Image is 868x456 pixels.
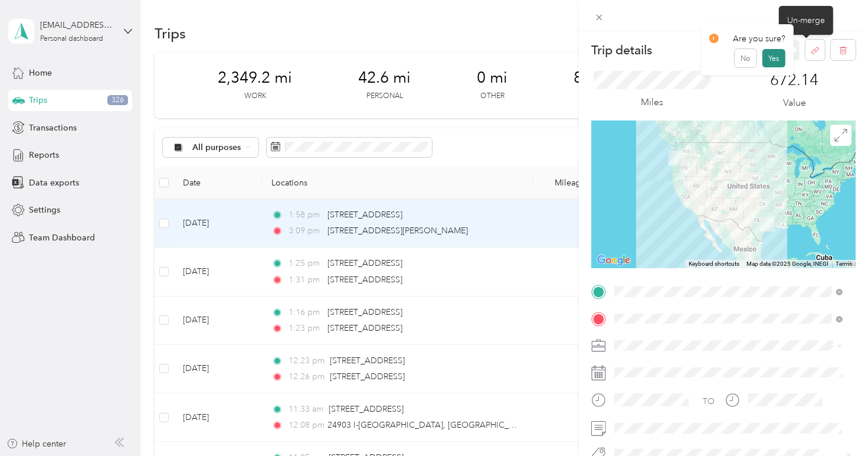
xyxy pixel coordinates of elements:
[746,260,828,267] span: Map data ©2025 Google, INEGI
[641,95,663,110] p: Miles
[709,32,786,45] div: Are you sure?
[594,253,633,268] a: Open this area in Google Maps (opens a new window)
[703,395,715,408] div: TO
[779,6,833,35] div: Un-merge
[762,49,785,68] button: Yes
[594,253,633,268] img: Google
[802,390,868,456] iframe: Everlance-gr Chat Button Frame
[783,96,806,110] p: Value
[689,260,739,268] button: Keyboard shortcuts
[591,42,652,58] p: Trip details
[836,260,852,267] a: Terms (opens in new tab)
[771,71,819,90] p: 672.14
[735,49,756,68] button: No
